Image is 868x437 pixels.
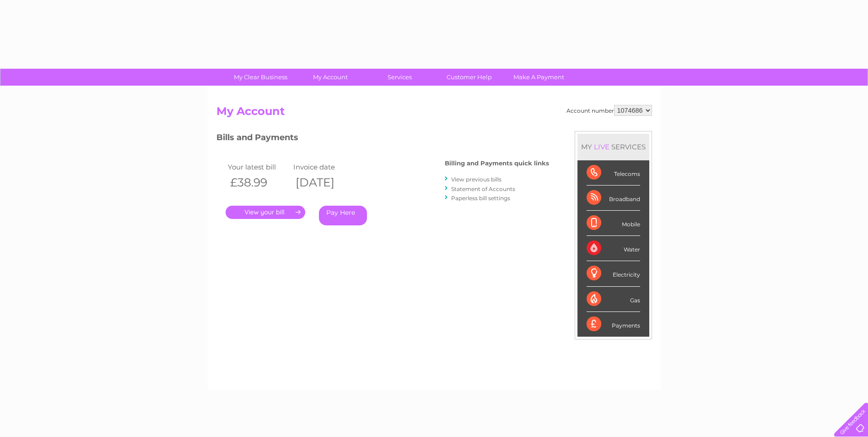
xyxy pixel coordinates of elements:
[587,186,640,211] div: Broadband
[566,105,652,116] div: Account number
[451,195,510,202] a: Paperless bill settings
[216,105,652,122] h2: My Account
[577,134,649,160] div: MY SERVICES
[451,176,501,183] a: View previous bills
[362,69,437,86] a: Services
[226,206,305,219] a: .
[587,160,640,186] div: Telecoms
[587,236,640,261] div: Water
[223,69,298,86] a: My Clear Business
[451,186,515,192] a: Statement of Accounts
[291,161,357,173] td: Invoice date
[592,142,611,151] div: LIVE
[587,287,640,312] div: Gas
[226,161,291,173] td: Your latest bill
[292,69,368,86] a: My Account
[587,261,640,286] div: Electricity
[291,173,357,192] th: [DATE]
[445,160,549,167] h4: Billing and Payments quick links
[587,211,640,236] div: Mobile
[587,312,640,337] div: Payments
[319,206,367,225] a: Pay Here
[501,69,577,86] a: Make A Payment
[431,69,507,86] a: Customer Help
[226,173,291,192] th: £38.99
[216,131,549,147] h3: Bills and Payments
